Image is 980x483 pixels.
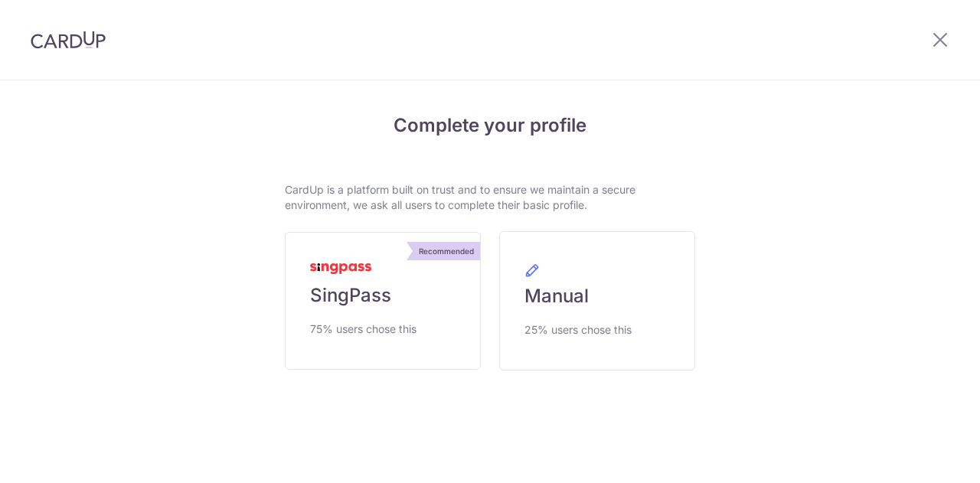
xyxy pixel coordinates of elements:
[882,437,965,475] iframe: Opens a widget where you can find more information
[524,284,589,308] span: Manual
[31,31,106,49] img: CardUp
[413,242,480,260] div: Recommended
[285,232,481,370] a: Recommended SingPass 75% users chose this
[285,112,695,139] h4: Complete your profile
[310,320,416,338] span: 75% users chose this
[310,283,391,308] span: SingPass
[524,321,632,339] span: 25% users chose this
[285,182,695,213] p: CardUp is a platform built on trust and to ensure we maintain a secure environment, we ask all us...
[310,263,371,274] img: MyInfoLogo
[499,231,695,370] a: Manual 25% users chose this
